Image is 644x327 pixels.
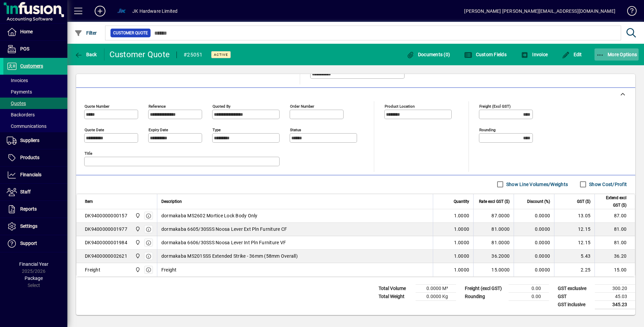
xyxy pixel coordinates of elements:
mat-label: Expiry date [149,127,168,132]
mat-label: Rounding [479,127,495,132]
a: POS [3,41,67,58]
span: Auckland [133,252,141,260]
span: Settings [20,223,37,229]
span: Auckland [133,212,141,219]
span: Back [74,52,97,57]
span: Customer Quote [113,30,148,36]
td: 12.15 [554,236,594,250]
app-page-header-button: Back [67,48,104,61]
td: 87.00 [594,209,635,223]
span: Auckland [133,239,141,246]
span: Filter [74,30,97,36]
mat-label: Quote number [85,104,109,108]
a: Reports [3,201,67,218]
span: Staff [20,189,31,194]
a: Backorders [3,109,67,120]
div: DK9400000002621 [85,253,127,259]
a: Home [3,24,67,40]
td: Total Weight [375,292,416,300]
span: GST ($) [577,198,590,205]
span: More Options [596,52,637,57]
mat-label: Order number [290,104,314,108]
span: Auckland [133,266,141,274]
td: GST [554,292,595,300]
span: Auckland [133,225,141,233]
span: Active [214,52,228,57]
mat-label: Freight (excl GST) [479,104,511,108]
span: 1.0000 [454,266,470,273]
span: Products [20,155,39,160]
span: Communications [7,123,46,129]
td: 0.0000 [514,223,554,236]
span: 1.0000 [454,253,470,259]
div: Freight [85,266,100,273]
div: 81.0000 [478,226,510,232]
div: 81.0000 [478,239,510,246]
span: dormakaba 6605/30SSS Noosa Lever Ext Pln Furniture CF [161,226,287,232]
button: Edit [560,48,584,61]
a: Knowledge Base [622,1,636,23]
td: GST exclusive [554,284,595,292]
mat-label: Type [213,127,221,132]
td: 0.0000 [514,250,554,263]
button: Filter [73,27,99,39]
td: GST inclusive [554,300,595,309]
span: Edit [562,52,582,57]
div: DK9400000001977 [85,226,127,232]
span: Invoices [7,78,28,83]
a: Payments [3,86,67,98]
a: Support [3,235,67,252]
div: 36.2000 [478,253,510,259]
button: More Options [594,48,639,61]
span: Suppliers [20,138,39,143]
span: Home [20,29,33,34]
div: Customer Quote [109,49,170,60]
span: Invoice [521,52,548,57]
td: 0.0000 [514,209,554,223]
button: Back [73,48,99,61]
span: Custom Fields [464,52,507,57]
a: Communications [3,120,67,132]
label: Show Cost/Profit [588,181,627,188]
td: 0.00 [509,292,549,300]
span: Quotes [7,101,26,106]
span: Financial Year [19,261,49,267]
span: Description [161,198,182,205]
span: Discount (%) [527,198,550,205]
td: 81.00 [594,236,635,250]
td: 0.0000 M³ [416,284,456,292]
td: 36.20 [594,250,635,263]
span: dormakaba 6606/30SSS Noosa Lever Int Pln Furniture VF [161,239,286,246]
a: Invoices [3,75,67,86]
mat-label: Quote date [85,127,104,132]
td: Rounding [461,292,509,300]
td: Freight (excl GST) [461,284,509,292]
td: Total Volume [375,284,416,292]
td: 13.05 [554,209,594,223]
span: dormakaba MS2602 Mortice Lock Body Only [161,212,258,219]
a: Quotes [3,98,67,109]
div: 87.0000 [478,212,510,219]
span: Financials [20,172,41,177]
button: Custom Fields [462,48,508,61]
td: 345.23 [595,300,635,309]
span: Package [25,276,43,281]
mat-label: Status [290,127,301,132]
mat-label: Quoted by [213,104,230,108]
td: 0.0000 Kg [416,292,456,300]
button: Add [89,5,111,17]
span: Freight [161,266,177,273]
div: DK9400000000157 [85,212,127,219]
td: 0.0000 [514,263,554,277]
td: 2.25 [554,263,594,277]
span: Customers [20,63,43,69]
span: Support [20,241,37,246]
div: DK9400000001984 [85,239,127,246]
span: Payments [7,89,32,95]
button: Profile [111,5,132,17]
span: Quantity [454,198,469,205]
span: 1.0000 [454,226,470,232]
a: Suppliers [3,132,67,149]
span: 1.0000 [454,239,470,246]
span: Extend excl GST ($) [599,194,626,209]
